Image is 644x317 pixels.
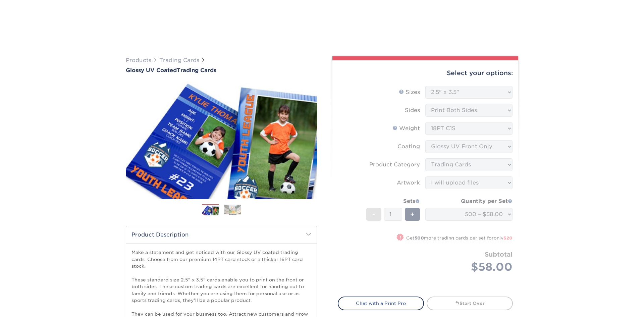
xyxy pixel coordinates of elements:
a: Products [126,57,151,63]
a: Start Over [427,297,513,310]
img: Glossy UV Coated 01 [126,74,317,206]
iframe: Google Customer Reviews [2,297,57,315]
h2: Product Description [126,226,317,243]
img: Trading Cards 02 [224,205,241,215]
h1: Trading Cards [126,67,317,73]
iframe: Intercom live chat [621,294,637,310]
span: Glossy UV Coated [126,67,177,73]
a: Glossy UV CoatedTrading Cards [126,67,317,73]
div: Select your options: [338,60,513,86]
a: Chat with a Print Pro [338,297,424,310]
a: Trading Cards [159,57,199,63]
img: Trading Cards 01 [202,205,219,216]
